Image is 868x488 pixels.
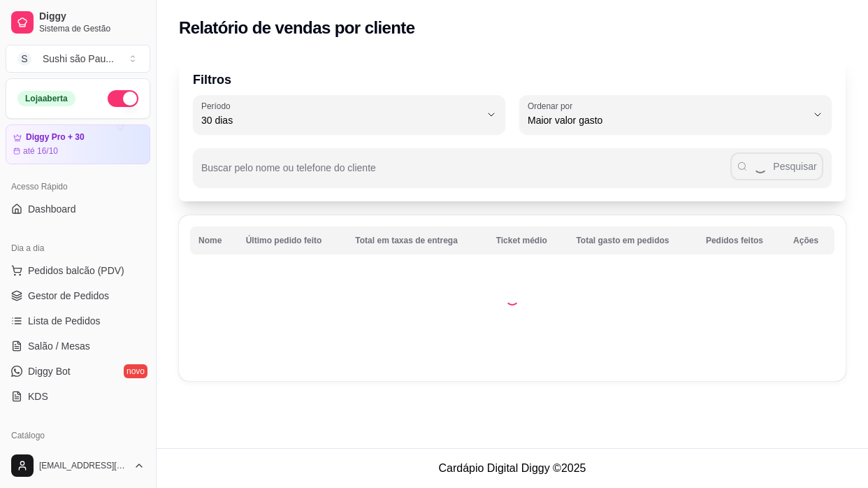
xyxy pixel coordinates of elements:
[39,10,145,23] span: Diggy
[17,52,31,66] span: S
[28,289,109,303] span: Gestor de Pedidos
[28,202,76,216] span: Dashboard
[17,91,75,106] div: Loja aberta
[39,23,145,34] span: Sistema de Gestão
[6,285,150,307] a: Gestor de Pedidos
[179,17,415,39] h2: Relatório de vendas por cliente
[6,310,150,332] a: Lista de Pedidos
[28,339,90,353] span: Salão / Mesas
[6,424,150,447] div: Catálogo
[528,113,806,127] span: Maior valor gasto
[6,198,150,220] a: Dashboard
[26,132,85,143] article: Diggy Pro + 30
[6,237,150,259] div: Dia a dia
[193,70,832,89] p: Filtros
[28,389,48,403] span: KDS
[6,259,150,282] button: Pedidos balcão (PDV)
[28,364,71,378] span: Diggy Bot
[6,45,150,73] button: Select a team
[519,95,832,134] button: Ordenar porMaior valor gasto
[505,292,519,306] div: Loading
[528,100,577,112] label: Ordenar por
[157,448,868,488] footer: Cardápio Digital Diggy © 2025
[43,52,114,66] div: Sushi são Pau ...
[39,460,128,471] span: [EMAIL_ADDRESS][DOMAIN_NAME]
[6,449,150,482] button: [EMAIL_ADDRESS][DOMAIN_NAME]
[6,175,150,198] div: Acesso Rápido
[201,100,235,112] label: Período
[6,124,150,164] a: Diggy Pro + 30até 16/10
[6,6,150,39] a: DiggySistema de Gestão
[108,90,138,107] button: Alterar Status
[193,95,505,134] button: Período30 dias
[201,166,730,180] input: Buscar pelo nome ou telefone do cliente
[6,360,150,382] a: Diggy Botnovo
[6,335,150,357] a: Salão / Mesas
[28,314,101,328] span: Lista de Pedidos
[23,145,58,157] article: até 16/10
[6,385,150,408] a: KDS
[201,113,480,127] span: 30 dias
[28,264,124,278] span: Pedidos balcão (PDV)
